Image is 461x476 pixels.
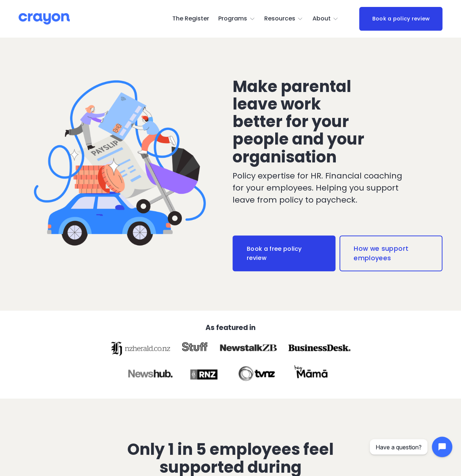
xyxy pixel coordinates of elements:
[312,14,331,24] span: About
[339,235,442,271] a: How we support employees
[19,12,70,25] img: Crayon
[312,13,339,25] a: folder dropdown
[233,76,368,168] span: Make parental leave work better for your people and your organisation
[218,14,247,24] span: Programs
[359,7,442,31] a: Book a policy review
[233,235,335,272] a: Book a free policy review
[205,323,256,333] strong: As featured in
[233,170,407,206] p: Policy expertise for HR. Financial coaching for your employees. Helping you support leave from po...
[264,14,295,24] span: Resources
[172,13,209,25] a: The Register
[264,13,303,25] a: folder dropdown
[218,13,255,25] a: folder dropdown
